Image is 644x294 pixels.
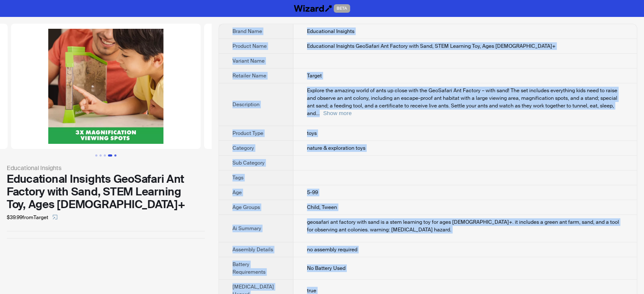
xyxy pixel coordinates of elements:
span: select [53,214,58,220]
span: Variant Name [232,58,265,64]
div: Educational Insights GeoSafari Ant Factory with Sand, STEM Learning Toy, Ages [DEMOGRAPHIC_DATA]+ [7,173,205,211]
span: Retailer Name [232,72,266,79]
img: Educational Insights GeoSafari Ant Factory with Sand, STEM Learning Toy, Ages 5+ image 4 [11,24,201,149]
span: Product Name [232,43,267,49]
span: Brand Name [232,28,262,35]
span: Target [307,72,322,79]
span: toys [307,130,317,137]
span: Tags [232,174,243,181]
img: Educational Insights GeoSafari Ant Factory with Sand, STEM Learning Toy, Ages 5+ image 5 [204,24,394,149]
span: no assembly required [307,246,357,253]
span: Educational Insights GeoSafari Ant Factory with Sand, STEM Learning Toy, Ages [DEMOGRAPHIC_DATA]+ [307,43,556,49]
span: Battery Requirements [232,261,265,275]
span: Sub Category [232,159,265,166]
button: Expand [323,110,351,116]
span: Description [232,101,260,108]
div: Explore the amazing world of ants up close with the GeoSafari Ant Factory – with sand! The set in... [307,87,623,117]
span: Child, Tween [307,204,337,211]
span: Age Groups [232,204,260,211]
span: Category [232,145,254,151]
button: Go to slide 4 [108,154,112,157]
div: Educational Insights [7,163,205,173]
span: Ai Summary [232,225,261,232]
span: Age [232,189,242,196]
span: Explore the amazing world of ants up close with the GeoSafari Ant Factory – with sand! The set in... [307,87,617,117]
span: BETA [334,4,350,13]
span: Educational Insights [307,28,354,35]
span: 5-99 [307,189,318,196]
div: $39.99 from Target [7,211,205,224]
button: Go to slide 2 [100,154,102,157]
span: Product Type [232,130,263,137]
div: geosafari ant factory with sand is a stem learning toy for ages 5+. it includes a green ant farm,... [307,218,623,234]
button: Go to slide 1 [95,154,97,157]
span: No Battery Used [307,265,345,272]
span: nature & exploration toys [307,145,365,151]
span: Assembly Details [232,246,273,253]
span: true [307,287,316,294]
button: Go to slide 3 [104,154,106,157]
span: ... [316,110,320,117]
button: Go to slide 5 [114,154,116,157]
